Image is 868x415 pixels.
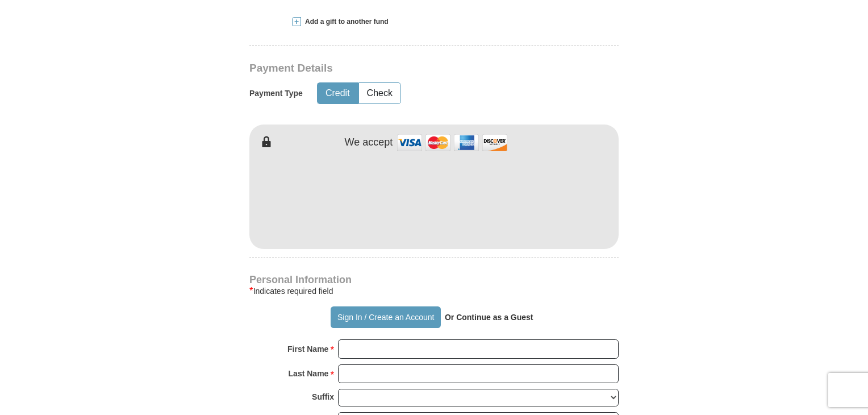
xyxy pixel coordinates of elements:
h3: Payment Details [249,62,539,75]
h4: Personal Information [249,275,619,284]
h5: Payment Type [249,89,303,98]
img: credit cards accepted [395,130,509,155]
button: Credit [318,83,358,104]
h4: We accept [345,136,393,149]
button: Check [359,83,400,104]
strong: Suffix [312,389,334,405]
strong: First Name [287,341,328,357]
strong: Last Name [289,366,329,381]
button: Sign In / Create an Account [331,306,440,328]
div: Indicates required field [249,284,619,298]
span: Add a gift to another fund [301,17,389,27]
strong: Or Continue as a Guest [445,313,533,322]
